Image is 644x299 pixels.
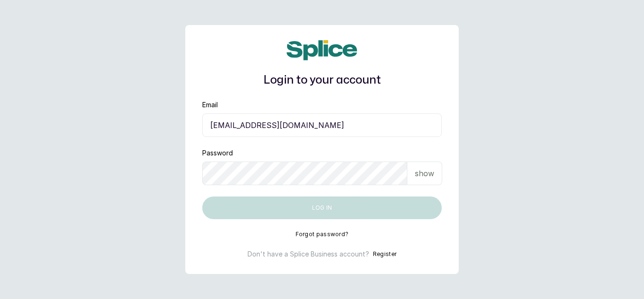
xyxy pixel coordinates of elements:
[202,113,442,137] input: email@acme.com
[202,72,442,89] h1: Login to your account
[248,249,369,259] p: Don't have a Splice Business account?
[415,168,434,179] p: show
[296,231,349,238] button: Forgot password?
[202,100,218,110] label: Email
[202,196,442,219] button: Log in
[202,148,233,158] label: Password
[373,249,396,259] button: Register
